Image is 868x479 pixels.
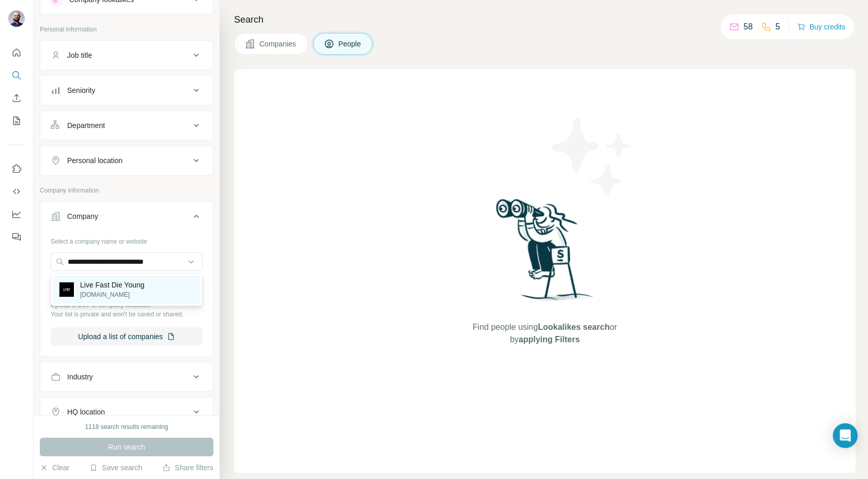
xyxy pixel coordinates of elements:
button: Job title [40,43,213,68]
button: Use Surfe API [8,182,25,201]
span: Companies [259,39,297,49]
p: Company information [40,186,213,195]
button: My lists [8,111,25,130]
button: Use Surfe on LinkedIn [8,159,25,178]
div: Industry [67,372,93,382]
div: Job title [67,50,92,60]
p: 5 [776,21,780,33]
button: Personal location [40,148,213,173]
p: [DOMAIN_NAME] [80,290,145,299]
button: Seniority [40,78,213,103]
button: Department [40,113,213,138]
span: Lookalikes search [538,323,610,331]
button: Dashboard [8,205,25,223]
span: applying Filters [519,335,580,344]
button: Industry [40,364,213,389]
button: Share filters [162,462,213,473]
div: 1118 search results remaining [85,422,168,432]
div: Select a company name or website [51,233,203,246]
button: Buy credits [797,20,845,34]
button: Feedback [8,228,25,246]
img: Avatar [8,10,25,27]
button: Clear [40,462,69,473]
button: Upload a list of companies [51,327,203,346]
button: Company [40,204,213,233]
img: Surfe Illustration - Woman searching with binoculars [491,196,599,311]
div: Department [67,120,105,131]
div: Open Intercom Messenger [833,423,858,448]
span: Find people using or by [462,321,627,346]
img: Surfe Illustration - Stars [545,110,638,203]
div: Personal location [67,155,122,166]
p: 58 [743,21,753,33]
p: Your list is private and won't be saved or shared. [51,310,203,319]
button: Search [8,66,25,85]
button: Quick start [8,43,25,62]
p: Live Fast Die Young [80,280,145,290]
span: People [338,39,362,49]
div: Seniority [67,85,95,95]
button: Save search [89,462,142,473]
p: Personal information [40,25,213,34]
h4: Search [234,12,856,27]
img: Live Fast Die Young [59,282,74,297]
div: HQ location [67,407,105,417]
div: Company [67,211,98,221]
button: Enrich CSV [8,89,25,107]
button: HQ location [40,400,213,424]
